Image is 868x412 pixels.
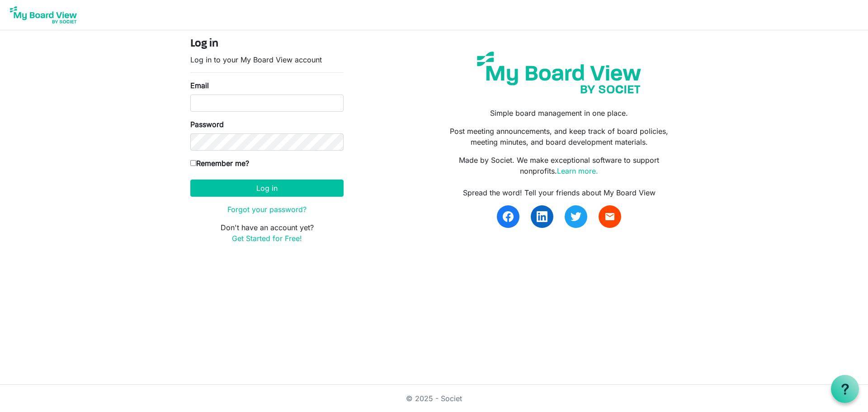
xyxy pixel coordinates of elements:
img: twitter.svg [571,211,581,222]
label: Password [190,119,224,130]
p: Post meeting announcements, and keep track of board policies, meeting minutes, and board developm... [441,126,678,147]
button: Log in [190,180,344,197]
a: Forgot your password? [227,205,307,214]
a: Learn more. [557,166,598,175]
a: Get Started for Free! [232,234,302,243]
span: email [604,211,615,222]
img: facebook.svg [503,211,514,222]
div: Spread the word! Tell your friends about My Board View [441,187,678,198]
label: Remember me? [190,158,249,169]
img: My Board View Logo [7,4,80,26]
p: Simple board management in one place. [441,108,678,118]
h4: Log in [190,38,344,51]
img: linkedin.svg [537,211,547,222]
a: © 2025 - Societ [406,394,462,403]
p: Don't have an account yet? [190,222,344,244]
p: Log in to your My Board View account [190,54,344,65]
input: Remember me? [190,160,196,166]
p: Made by Societ. We make exceptional software to support nonprofits. [441,155,678,176]
img: my-board-view-societ.svg [470,45,648,100]
label: Email [190,80,209,91]
a: email [599,205,621,228]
